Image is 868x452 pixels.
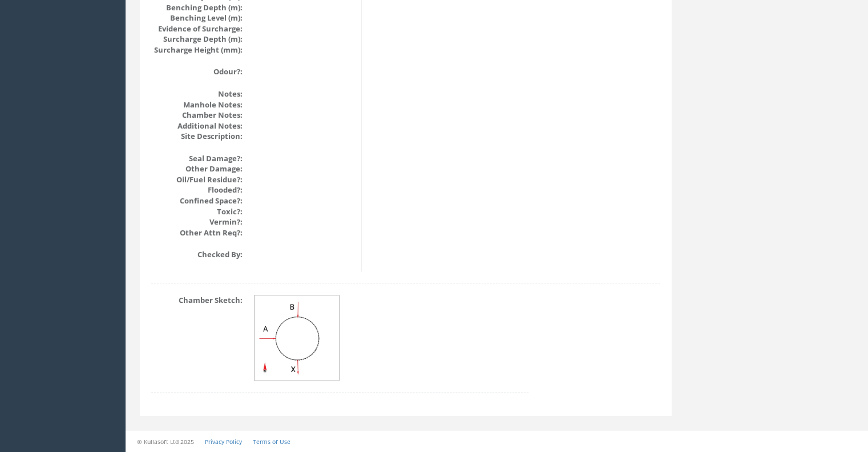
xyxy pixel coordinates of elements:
[151,131,243,142] dt: Site Description:
[151,295,243,306] dt: Chamber Sketch:
[151,23,243,34] dt: Evidence of Surcharge:
[151,206,243,217] dt: Toxic?:
[151,217,243,227] dt: Vermin?:
[151,2,243,13] dt: Benching Depth (m):
[151,99,243,110] dt: Manhole Notes:
[151,89,243,99] dt: Notes:
[255,295,340,381] img: e00e6acc-88a0-ca8f-a0e6-066e7db7e92b_e00e6acc-88a0-ca8f-a0e6-066e7db7e92b_renderedChamberSketch.jpg
[151,163,243,174] dt: Other Damage:
[151,174,243,185] dt: Oil/Fuel Residue?:
[151,110,243,121] dt: Chamber Notes:
[151,195,243,206] dt: Confined Space?:
[151,249,243,260] dt: Checked By:
[151,45,243,55] dt: Surcharge Height (mm):
[151,227,243,238] dt: Other Attn Req?:
[151,185,243,195] dt: Flooded?:
[151,66,243,77] dt: Odour?:
[253,438,290,446] a: Terms of Use
[151,153,243,164] dt: Seal Damage?:
[151,13,243,23] dt: Benching Level (m):
[151,121,243,131] dt: Additional Notes:
[205,438,242,446] a: Privacy Policy
[151,34,243,45] dt: Surcharge Depth (m):
[137,438,194,446] small: © Kullasoft Ltd 2025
